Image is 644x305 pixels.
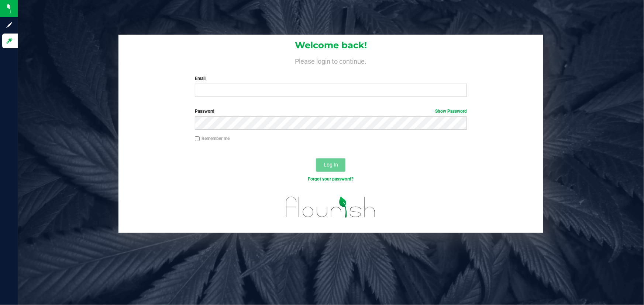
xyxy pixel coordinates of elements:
[6,37,13,45] inline-svg: Log in
[195,136,200,141] input: Remember me
[195,75,467,82] label: Email
[195,135,230,142] label: Remember me
[118,41,543,50] h1: Welcome back!
[316,158,345,172] button: Log In
[118,56,543,65] h4: Please login to continue.
[195,109,214,114] span: Password
[308,176,354,182] a: Forgot your password?
[435,109,467,114] a: Show Password
[278,190,384,224] img: flourish_logo.svg
[324,162,338,168] span: Log In
[6,21,13,29] inline-svg: Sign up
